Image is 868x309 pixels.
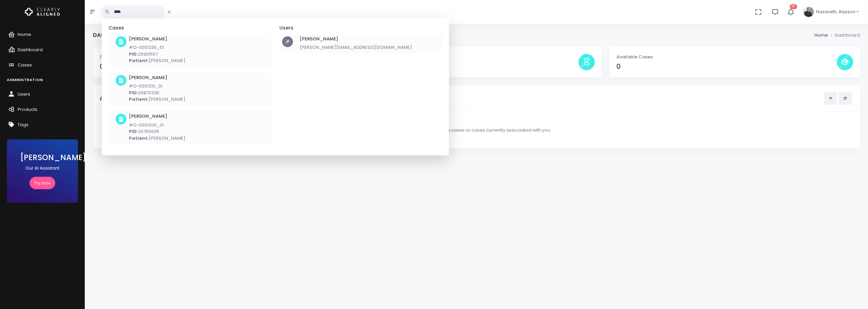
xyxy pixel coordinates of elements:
h6: [PERSON_NAME] [300,36,412,42]
span: Home [18,31,31,38]
p: [PERSON_NAME] [129,135,185,142]
div: scrollable content [104,25,446,149]
p: #O-0001200_01 [129,122,185,129]
h5: Users [279,25,442,31]
h5: Assigned Cases [100,96,824,102]
h6: [PERSON_NAME] [129,75,185,80]
span: Dashboard [18,46,43,53]
p: Available Cases [616,54,837,60]
div: There are no pending cases or cases currently associated with you. [100,119,853,142]
b: Patient: [129,57,149,64]
b: Patient: [129,96,149,102]
span: Products [18,106,37,113]
span: Tags [18,121,28,128]
img: Header Avatar [803,6,815,18]
span: Users [18,91,30,97]
b: PID: [129,51,138,57]
li: Dashboard [828,32,860,39]
span: Cases [18,62,32,68]
b: PID: [129,90,138,96]
span: Nazareth, Alysson [816,8,855,15]
div: JF [282,36,293,47]
p: #O-0001210_01 [129,83,185,90]
h4: 0 [100,63,320,71]
h4: Dashboard [93,32,127,38]
p: [PERSON_NAME][EMAIL_ADDRESS][DOMAIN_NAME] [300,44,412,51]
a: Try now [29,177,55,189]
p: 26901567 [129,51,185,58]
p: Pending Cases [358,54,578,60]
p: [PERSON_NAME] [129,96,185,103]
span: 17 [790,4,797,9]
h4: 0 [358,63,578,71]
p: Completed Cases [100,54,320,60]
p: [PERSON_NAME] [129,57,185,64]
h3: [PERSON_NAME] [20,153,64,162]
img: Logo Horizontal [25,5,60,19]
p: 26870335 [129,90,185,96]
h6: [PERSON_NAME] [129,114,185,119]
p: 26760605 [129,128,185,135]
h5: Cases [108,25,271,31]
h6: [PERSON_NAME] [129,36,185,42]
h4: 0 [616,63,837,71]
li: Home [814,32,828,39]
b: PID: [129,128,138,135]
b: Patient: [129,135,149,141]
p: Our AI Assistant [20,165,64,172]
p: #O-0001236_01 [129,44,185,51]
